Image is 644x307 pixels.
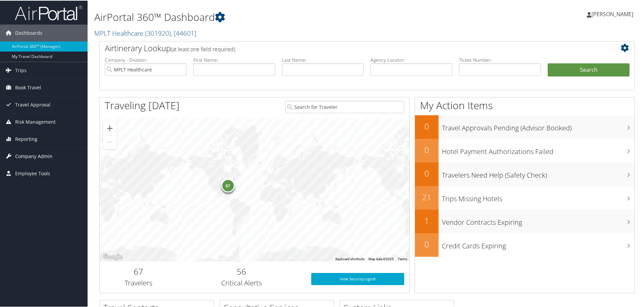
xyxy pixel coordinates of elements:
[591,10,633,17] span: [PERSON_NAME]
[15,61,27,78] span: Trips
[221,178,234,192] div: 67
[442,190,635,203] h3: Trips Missing Hotels
[15,96,51,113] span: Travel Approval
[15,130,37,147] span: Reporting
[459,56,541,63] label: Ticket Number:
[15,4,82,20] img: airportal-logo.png
[182,265,301,277] h2: 56
[193,56,275,63] label: First Name:
[415,115,635,138] a: 0Travel Approvals Pending (Advisor Booked)
[145,28,171,37] span: ( 301920 )
[415,238,439,249] h2: 0
[101,252,124,261] a: Open this area in Google Maps (opens a new window)
[398,256,407,260] a: Terms (opens in new tab)
[15,79,41,95] span: Book Travel
[171,28,196,37] span: , [ 44601 ]
[442,237,635,250] h3: Credit Cards Expiring
[442,119,635,132] h3: Travel Approvals Pending (Advisor Booked)
[415,138,635,162] a: 0Hotel Payment Authorizations Failed
[94,9,458,24] h1: AirPortal 360™ Dashboard
[15,164,50,181] span: Employee Tools
[335,256,364,261] button: Keyboard shortcuts
[415,233,635,256] a: 0Credit Cards Expiring
[442,143,635,156] h3: Hotel Payment Authorizations Failed
[105,278,172,287] h3: Travelers
[415,120,439,131] h2: 0
[103,121,117,134] button: Zoom in
[415,98,635,112] h1: My Action Items
[415,185,635,209] a: 21Trips Missing Hotels
[415,191,439,202] h2: 21
[368,256,394,260] span: Map data ©2025
[182,278,301,287] h3: Critical Alerts
[442,166,635,179] h3: Travelers Need Help (Safety Check)
[101,252,124,261] img: Google
[105,98,180,112] h1: Traveling [DATE]
[15,113,56,130] span: Risk Management
[415,144,439,155] h2: 0
[415,209,635,233] a: 1Vendor Contracts Expiring
[285,100,404,113] input: Search for Traveler
[415,167,439,179] h2: 0
[15,24,42,41] span: Dashboards
[311,272,404,284] a: View SecurityLogic®
[415,214,439,226] h2: 1
[282,56,364,63] label: Last Name:
[105,56,187,63] label: Company - Division:
[587,3,640,24] a: [PERSON_NAME]
[105,42,585,53] h2: Airtinerary Lookup
[548,63,630,76] button: Search
[171,45,235,52] span: (at least one field required)
[94,28,196,37] a: MPLT Healthcare
[415,162,635,185] a: 0Travelers Need Help (Safety Check)
[103,135,117,148] button: Zoom out
[105,265,172,277] h2: 67
[15,147,53,164] span: Company Admin
[371,56,452,63] label: Agency Locator:
[442,214,635,226] h3: Vendor Contracts Expiring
